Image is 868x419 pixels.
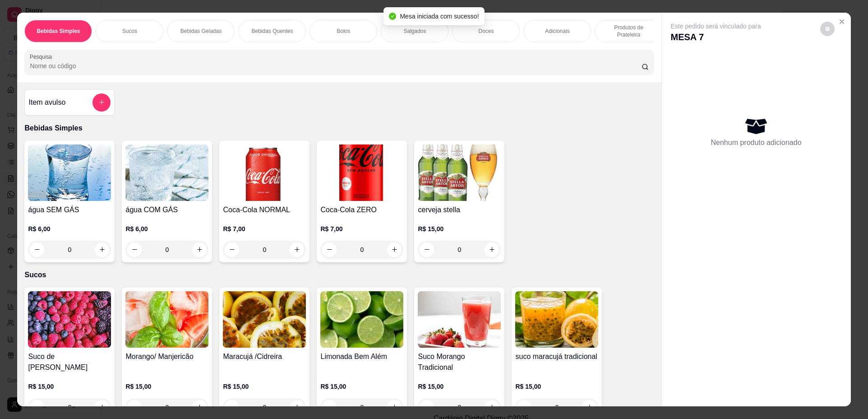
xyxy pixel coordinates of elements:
[223,205,306,215] h4: Coca-Cola NORMAL
[671,22,761,31] p: Este pedido será vinculado para
[28,144,111,201] img: product-image
[400,13,479,20] span: Mesa iniciada com sucesso!
[337,28,350,35] p: Bolos
[320,205,403,215] h4: Coca-Cola ZERO
[223,351,306,362] h4: Maracujá /Cidreira
[223,382,306,391] p: R$ 15,00
[122,28,137,35] p: Sucos
[418,351,501,373] h4: Suco Morango Tradicional
[92,93,111,112] button: add-separate-item
[389,13,396,20] span: check-circle
[24,270,654,280] p: Sucos
[125,291,208,348] img: product-image
[320,382,403,391] p: R$ 15,00
[835,14,849,29] button: Close
[251,28,293,35] p: Bebidas Quentes
[125,351,208,362] h4: Morango/ Manjericão
[223,291,306,348] img: product-image
[24,123,654,134] p: Bebidas Simples
[37,28,80,35] p: Bebidas Simples
[28,205,111,215] h4: água SEM GÁS
[478,28,494,35] p: Doces
[671,31,761,43] p: MESA 7
[125,382,208,391] p: R$ 15,00
[515,351,598,362] h4: suco maracujá tradicional
[320,144,403,201] img: product-image
[515,291,598,348] img: product-image
[28,97,65,108] h4: Item avulso
[515,382,598,391] p: R$ 15,00
[30,61,641,70] input: Pesquisa
[420,242,434,257] button: decrease-product-quantity
[180,28,222,35] p: Bebidas Geladas
[418,382,501,391] p: R$ 15,00
[223,144,306,201] img: product-image
[485,242,499,257] button: increase-product-quantity
[820,22,835,36] button: decrease-product-quantity
[602,24,655,38] p: Produtos de Prateleira
[320,291,403,348] img: product-image
[320,351,403,362] h4: Limonada Bem Além
[28,224,111,233] p: R$ 6,00
[125,224,208,233] p: R$ 6,00
[320,224,403,233] p: R$ 7,00
[545,28,570,35] p: Adicionais
[125,205,208,215] h4: água COM GÁS
[223,224,306,233] p: R$ 7,00
[28,291,111,348] img: product-image
[28,382,111,391] p: R$ 15,00
[711,137,802,148] p: Nenhum produto adicionado
[418,144,501,201] img: product-image
[418,224,501,233] p: R$ 15,00
[30,53,55,61] label: Pesquisa
[125,144,208,201] img: product-image
[418,205,501,215] h4: cerveja stella
[418,291,501,348] img: product-image
[28,351,111,373] h4: Suco de [PERSON_NAME]
[403,28,426,35] p: Salgados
